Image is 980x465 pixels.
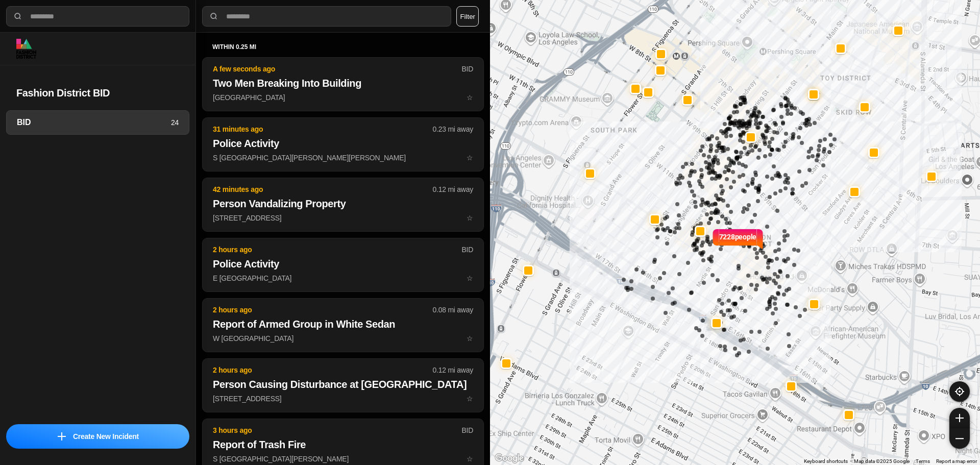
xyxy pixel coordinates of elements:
a: 42 minutes ago0.12 mi awayPerson Vandalizing Property[STREET_ADDRESS]star [202,213,484,222]
p: 2 hours ago [213,365,433,375]
p: [GEOGRAPHIC_DATA] [213,92,473,103]
img: zoom-in [955,414,964,422]
p: S [GEOGRAPHIC_DATA][PERSON_NAME] [213,454,473,464]
p: A few seconds ago [213,64,461,74]
p: [STREET_ADDRESS] [213,213,473,223]
p: 42 minutes ago [213,184,433,194]
img: Google [493,452,526,465]
h2: Police Activity [213,257,473,271]
button: Keyboard shortcuts [804,458,848,465]
img: icon [58,432,66,440]
span: star [467,93,473,102]
p: 24 [171,117,179,128]
p: BID [461,425,473,435]
a: Report a map error [936,458,977,464]
button: 2 hours ago0.08 mi awayReport of Armed Group in White SedanW [GEOGRAPHIC_DATA]star [202,298,484,352]
p: 0.23 mi away [433,124,473,134]
span: star [467,395,473,403]
img: logo [16,39,36,59]
button: A few seconds agoBIDTwo Men Breaking Into Building[GEOGRAPHIC_DATA]star [202,57,484,111]
button: recenter [949,381,970,402]
h3: BID [17,116,171,129]
a: 31 minutes ago0.23 mi awayPolice ActivityS [GEOGRAPHIC_DATA][PERSON_NAME][PERSON_NAME]star [202,153,484,162]
button: 2 hours agoBIDPolice ActivityE [GEOGRAPHIC_DATA]star [202,238,484,292]
img: search [13,11,23,21]
a: 2 hours ago0.12 mi awayPerson Causing Disturbance at [GEOGRAPHIC_DATA][STREET_ADDRESS]star [202,394,484,403]
span: star [467,214,473,222]
span: star [467,154,473,162]
p: 3 hours ago [213,425,461,435]
a: Open this area in Google Maps (opens a new window) [493,452,526,465]
a: 3 hours agoBIDReport of Trash FireS [GEOGRAPHIC_DATA][PERSON_NAME]star [202,454,484,463]
p: 0.12 mi away [433,184,473,194]
h2: Person Causing Disturbance at [GEOGRAPHIC_DATA] [213,377,473,391]
h2: Police Activity [213,136,473,151]
p: S [GEOGRAPHIC_DATA][PERSON_NAME][PERSON_NAME] [213,153,473,163]
p: 0.08 mi away [433,305,473,315]
h2: Report of Trash Fire [213,437,473,452]
p: 2 hours ago [213,305,433,315]
p: 7228 people [719,232,757,254]
button: Filter [456,6,479,27]
a: BID24 [6,110,189,135]
button: 31 minutes ago0.23 mi awayPolice ActivityS [GEOGRAPHIC_DATA][PERSON_NAME][PERSON_NAME]star [202,117,484,172]
h5: within 0.25 mi [212,43,474,51]
span: star [467,334,473,342]
h2: Report of Armed Group in White Sedan [213,317,473,331]
button: 42 minutes ago0.12 mi awayPerson Vandalizing Property[STREET_ADDRESS]star [202,178,484,232]
p: Create New Incident [73,431,139,442]
p: BID [461,244,473,255]
button: zoom-out [949,428,970,449]
h2: Two Men Breaking Into Building [213,76,473,90]
p: W [GEOGRAPHIC_DATA] [213,333,473,344]
p: 2 hours ago [213,244,461,255]
a: 2 hours ago0.08 mi awayReport of Armed Group in White SedanW [GEOGRAPHIC_DATA]star [202,334,484,342]
p: BID [461,64,473,74]
p: 31 minutes ago [213,124,433,134]
img: zoom-out [955,434,964,443]
img: search [209,11,219,21]
img: notch [756,228,764,250]
button: 2 hours ago0.12 mi awayPerson Causing Disturbance at [GEOGRAPHIC_DATA][STREET_ADDRESS]star [202,358,484,412]
h2: Person Vandalizing Property [213,197,473,211]
h2: Fashion District BID [16,86,179,100]
img: notch [712,228,719,250]
img: recenter [955,387,964,396]
span: star [467,455,473,463]
button: iconCreate New Incident [6,424,189,449]
a: 2 hours agoBIDPolice ActivityE [GEOGRAPHIC_DATA]star [202,274,484,282]
a: Terms (opens in new tab) [916,458,930,464]
span: Map data ©2025 Google [854,458,910,464]
p: [STREET_ADDRESS] [213,394,473,404]
button: zoom-in [949,408,970,428]
a: A few seconds agoBIDTwo Men Breaking Into Building[GEOGRAPHIC_DATA]star [202,93,484,102]
span: star [467,274,473,282]
p: 0.12 mi away [433,365,473,375]
p: E [GEOGRAPHIC_DATA] [213,273,473,283]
